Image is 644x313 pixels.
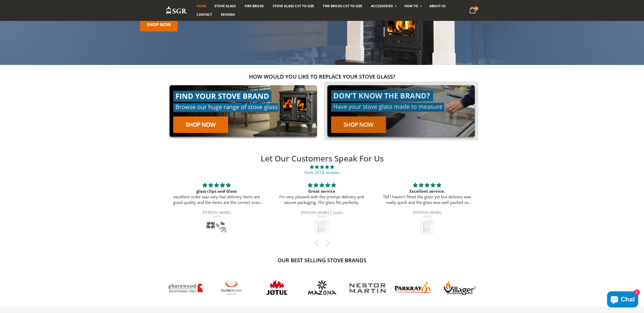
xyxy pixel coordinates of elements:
span: How To [404,4,418,8]
a: Reviews [217,10,239,19]
p: excellent order was very fast delivery items are good quality and the items are the correct ones ... [170,194,263,205]
span: Stove Glass Cut To Size [273,4,314,8]
div: [PERSON_NAME] [381,211,473,215]
a: Stove Glass [210,2,240,10]
a: Fire Bricks Cut To Size [319,2,366,10]
span: Fire Bricks [245,4,264,8]
div: [DATE] [276,215,368,218]
div: 5 stars [381,182,473,188]
a: Fire Bricks [241,2,268,10]
div: Great service [276,188,368,194]
p: Tbf I haven’t fitted the glass yet but delivery was really quick and the glass was well packed so... [381,194,473,205]
div: 5 stars [170,182,263,188]
span: Contact [197,12,212,17]
h2: Let Our Customers Speak For Us [164,153,480,164]
div: 5 stars [276,182,368,188]
div: Excellent service. [381,188,473,194]
div: [DATE] [381,215,473,218]
span: Reviews [221,12,235,17]
img: Dunsley Highlander Stove Glass Clips And Screws (Set Of 4) [205,220,228,235]
span: Accessories [371,4,393,8]
div: glass clips and Glass [170,188,263,194]
img: Stove Glass Replacement [166,6,187,15]
span: 0 [474,6,478,11]
a: Contact [193,10,216,19]
img: Pevex Bohemia X30 Cube Ecodesign Stove Glass - 255mm x 282mm [420,220,435,235]
h2: How would you like to replace your stove glass? [166,73,478,80]
span: Fire Bricks Cut To Size [323,4,362,8]
a: from 2018 reviews [305,170,339,175]
img: Contura Consort 51L Stove Glass - 330 x 366 [314,220,329,235]
div: [PERSON_NAME] [170,211,263,215]
div: [PERSON_NAME] E Joules [276,211,368,215]
a: About us [426,2,450,10]
span: Home [197,4,206,8]
h2: Our Best Selling Stove Brands [166,257,478,264]
inbox-online-store-chat: Shopify online store chat [606,291,640,309]
span: Stove Glass [214,4,236,8]
a: Home [193,2,210,10]
p: I’m very pleased with the prompt delivery and secure packaging. The glass fits perfectly. [276,194,368,205]
img: find-your-brand-cta_9b334d5d-5c94-48ed-825f-d7972bbdebd0.jpg [166,82,321,141]
a: 4.89 stars from 2018 reviews [164,164,480,175]
div: [DATE] [170,215,263,218]
span: About us [430,4,446,8]
span: 4.89 stars [164,164,480,170]
a: How To [400,2,425,10]
a: Accessories [367,2,399,10]
a: Shop Now [140,18,178,32]
a: 0 [467,5,478,16]
a: Stove Glass Cut To Size [269,2,318,10]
